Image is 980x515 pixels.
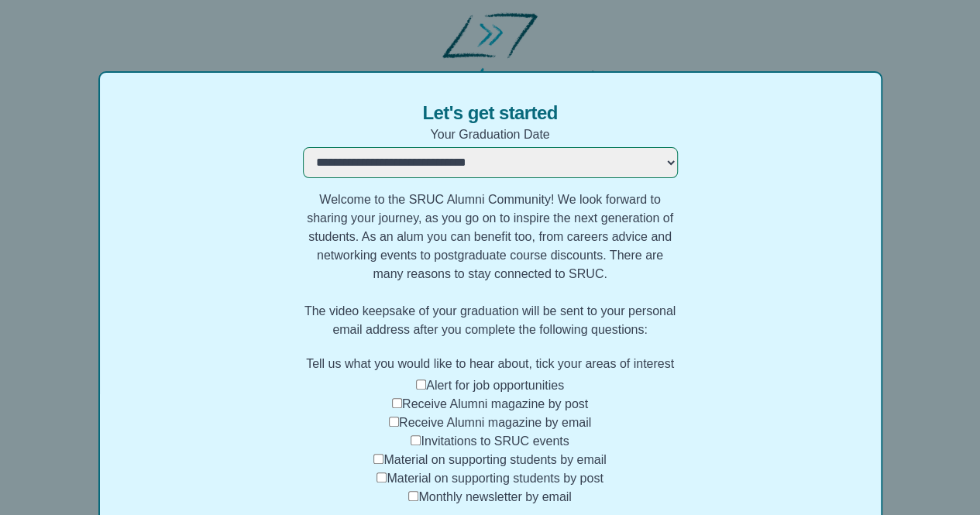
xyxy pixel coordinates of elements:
label: Receive Alumni magazine by email [399,416,591,429]
label: Alert for job opportunities [426,379,564,392]
label: Your Graduation Date [303,125,678,144]
label: Monthly newsletter by email [418,490,571,503]
label: Receive Alumni magazine by post [402,397,588,410]
p: Welcome to the SRUC Alumni Community! We look forward to sharing your journey, as you go on to in... [303,191,678,339]
span: Let's get started [422,101,557,125]
label: Tell us what you would like to hear about, tick your areas of interest [303,355,678,373]
label: Material on supporting students by email [383,453,606,466]
label: Material on supporting students by post [387,472,603,485]
label: Invitations to SRUC events [421,434,569,448]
